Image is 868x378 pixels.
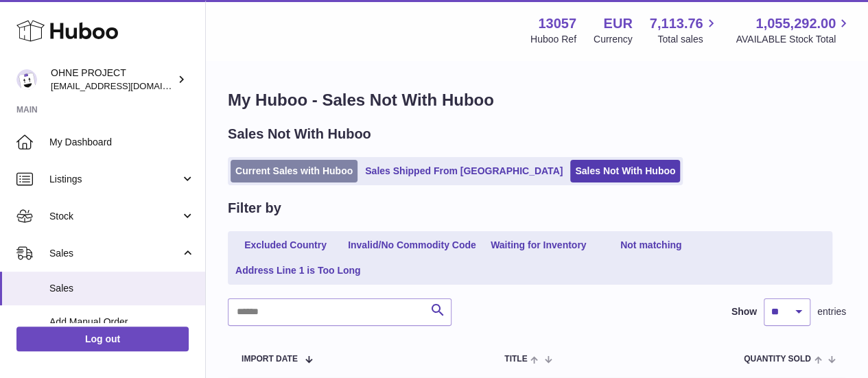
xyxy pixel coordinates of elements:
span: Quantity Sold [744,355,811,364]
span: [EMAIL_ADDRESS][DOMAIN_NAME] [51,80,202,91]
a: Address Line 1 is Too Long [231,259,366,282]
span: Sales [49,282,195,295]
span: My Dashboard [49,136,195,149]
a: 7,113.76 Total sales [650,14,719,46]
strong: 13057 [538,14,576,33]
img: internalAdmin-13057@internal.huboo.com [16,69,37,90]
span: 7,113.76 [650,14,703,33]
span: 1,055,292.00 [755,14,836,33]
h2: Filter by [228,199,281,217]
h2: Sales Not With Huboo [228,125,371,143]
strong: EUR [603,14,632,33]
a: Invalid/No Commodity Code [343,234,481,257]
a: Not matching [596,234,706,257]
a: Waiting for Inventory [484,234,594,257]
span: entries [817,305,846,318]
div: Currency [594,33,633,46]
div: Huboo Ref [530,33,576,46]
span: Import date [242,355,298,364]
a: Excluded Country [231,234,340,257]
div: OHNE PROJECT [51,67,174,93]
span: Stock [49,210,180,223]
label: Show [731,305,757,318]
span: Add Manual Order [49,316,195,329]
span: AVAILABLE Stock Total [736,33,852,46]
a: 1,055,292.00 AVAILABLE Stock Total [736,14,852,46]
a: Log out [16,327,189,351]
h1: My Huboo - Sales Not With Huboo [228,89,846,111]
a: Sales Not With Huboo [570,160,680,182]
a: Current Sales with Huboo [231,160,357,182]
span: Sales [49,247,180,260]
span: Title [504,355,527,364]
span: Total sales [657,33,718,46]
a: Sales Shipped From [GEOGRAPHIC_DATA] [360,160,567,182]
span: Listings [49,173,180,186]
